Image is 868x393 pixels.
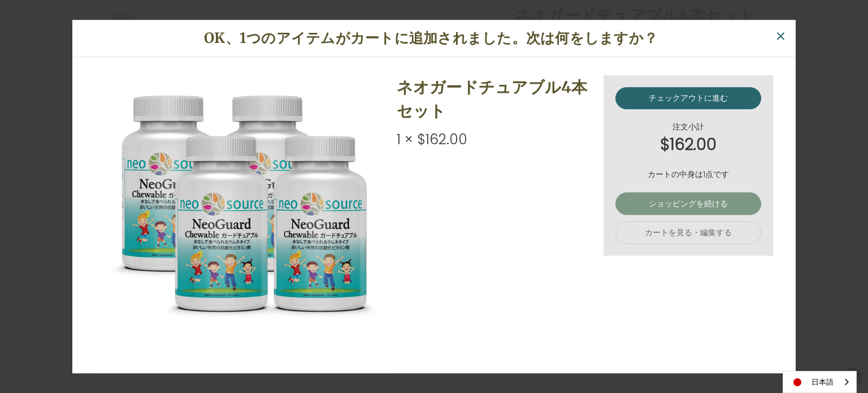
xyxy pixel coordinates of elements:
[783,371,857,393] aside: Language selected: 日本語
[107,75,385,353] img: ネオガードチュアブル4本セット
[397,129,592,150] div: 1 × $162.00
[397,75,592,123] h2: ネオガードチュアブル4本セット
[783,371,857,393] div: Language
[775,24,786,49] span: ×
[90,28,772,49] h1: OK、1つのアイテムがカートに追加されました。次は何をしますか？
[615,87,761,110] a: チェックアウトに進む
[615,122,761,157] div: 注文小計
[615,169,761,181] p: カートの中身は1点です
[615,133,761,157] strong: $162.00
[783,372,856,392] a: 日本語
[615,193,761,215] a: ショッピングを続ける
[615,222,761,244] a: カートを見る・編集する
